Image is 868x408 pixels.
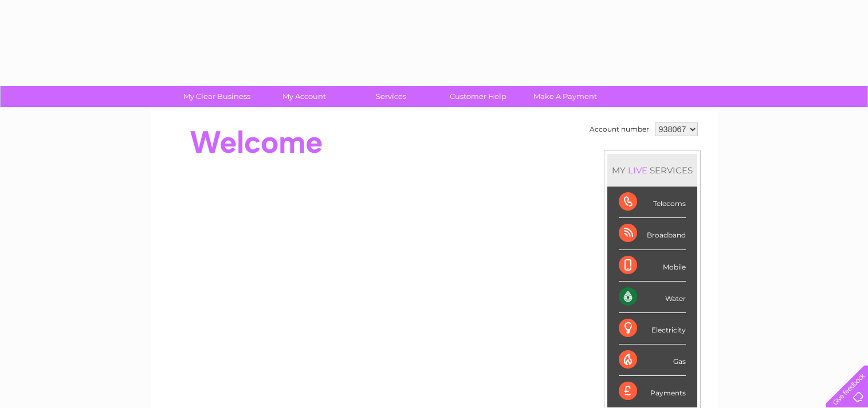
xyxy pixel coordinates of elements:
[619,376,686,407] div: Payments
[587,120,652,139] td: Account number
[619,313,686,344] div: Electricity
[619,344,686,376] div: Gas
[619,282,686,313] div: Water
[619,250,686,282] div: Mobile
[619,187,686,218] div: Telecoms
[344,86,438,107] a: Services
[626,165,650,176] div: LIVE
[518,86,612,107] a: Make A Payment
[257,86,351,107] a: My Account
[619,218,686,249] div: Broadband
[607,154,697,187] div: MY SERVICES
[170,86,264,107] a: My Clear Business
[431,86,525,107] a: Customer Help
